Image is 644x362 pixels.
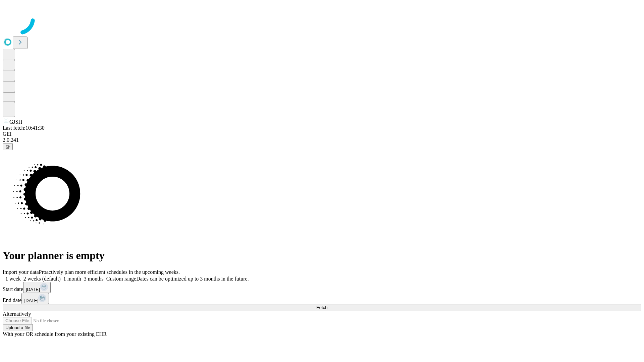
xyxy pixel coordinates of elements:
[5,144,10,149] span: @
[23,282,51,293] button: [DATE]
[136,276,249,282] span: Dates can be optimized up to 3 months in the future.
[3,125,45,131] span: Last fetch: 10:41:30
[21,293,49,304] button: [DATE]
[84,276,104,282] span: 3 months
[39,269,180,275] span: Proactively plan more efficient schedules in the upcoming weeks.
[5,276,21,282] span: 1 week
[3,324,33,331] button: Upload a file
[3,304,641,311] button: Fetch
[3,311,31,317] span: Alternatively
[26,287,40,292] span: [DATE]
[3,293,641,304] div: End date
[63,276,81,282] span: 1 month
[3,131,641,137] div: GEI
[316,305,327,310] span: Fetch
[3,143,13,150] button: @
[9,119,22,125] span: GJSH
[3,249,641,262] h1: Your planner is empty
[3,282,641,293] div: Start date
[3,269,39,275] span: Import your data
[23,276,61,282] span: 2 weeks (default)
[3,137,641,143] div: 2.0.241
[106,276,136,282] span: Custom range
[3,331,107,337] span: With your OR schedule from your existing EHR
[24,298,38,303] span: [DATE]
